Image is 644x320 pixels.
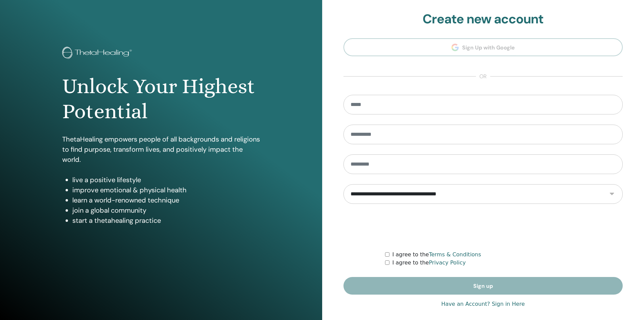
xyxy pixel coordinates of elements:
[72,175,260,185] li: live a positive lifestyle
[72,185,260,195] li: improve emotional & physical health
[72,195,260,205] li: learn a world-renowned technique
[432,214,534,240] iframe: reCAPTCHA
[343,12,623,27] h2: Create new account
[62,134,260,165] p: ThetaHealing empowers people of all backgrounds and religions to find purpose, transform lives, a...
[72,215,260,226] li: start a thetahealing practice
[441,300,525,308] a: Have an Account? Sign in Here
[62,74,260,124] h1: Unlock Your Highest Potential
[429,259,466,266] a: Privacy Policy
[429,251,481,258] a: Terms & Conditions
[476,72,490,81] span: or
[392,259,466,267] label: I agree to the
[72,205,260,215] li: join a global community
[392,251,481,259] label: I agree to the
